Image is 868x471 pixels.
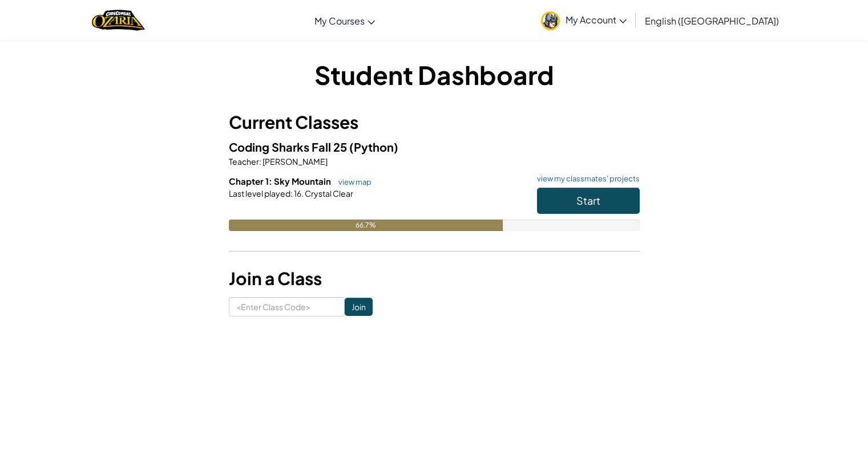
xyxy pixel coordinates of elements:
span: 16. [293,188,304,198]
button: Start [537,188,640,214]
span: English ([GEOGRAPHIC_DATA]) [645,15,779,27]
span: My Courses [314,15,365,27]
input: Join [345,298,373,316]
span: [PERSON_NAME] [261,156,328,167]
span: Crystal Clear [304,188,353,198]
span: Start [576,194,600,207]
span: : [259,156,261,167]
a: English ([GEOGRAPHIC_DATA]) [639,5,785,36]
h1: Student Dashboard [229,57,640,92]
span: Chapter 1: Sky Mountain [229,176,333,186]
span: : [290,188,293,198]
span: My Account [566,14,627,26]
input: <Enter Class Code> [229,297,345,316]
a: view my classmates' projects [531,175,640,182]
div: 66.7% [229,220,503,231]
span: Last level played [229,188,290,198]
img: avatar [541,11,560,30]
a: view map [333,177,372,186]
h3: Current Classes [229,109,640,135]
span: Coding Sharks Fall 25 [229,140,349,154]
img: Home [92,9,145,32]
a: My Account [535,2,632,38]
span: (Python) [349,140,398,154]
h3: Join a Class [229,266,640,291]
a: Ozaria by CodeCombat logo [92,9,145,32]
a: My Courses [309,5,381,36]
span: Teacher [229,156,259,167]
